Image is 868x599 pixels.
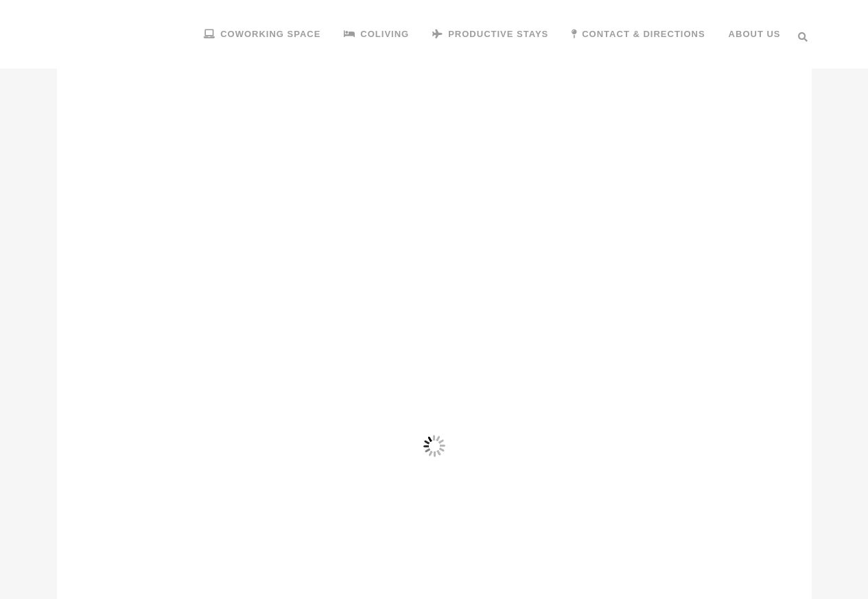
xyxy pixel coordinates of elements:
[220,29,320,39] span: Coworking Space
[448,29,548,39] span: Productive Stays
[729,29,781,39] span: About us
[582,29,705,39] span: Contact & Directions
[360,29,409,39] span: Coliving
